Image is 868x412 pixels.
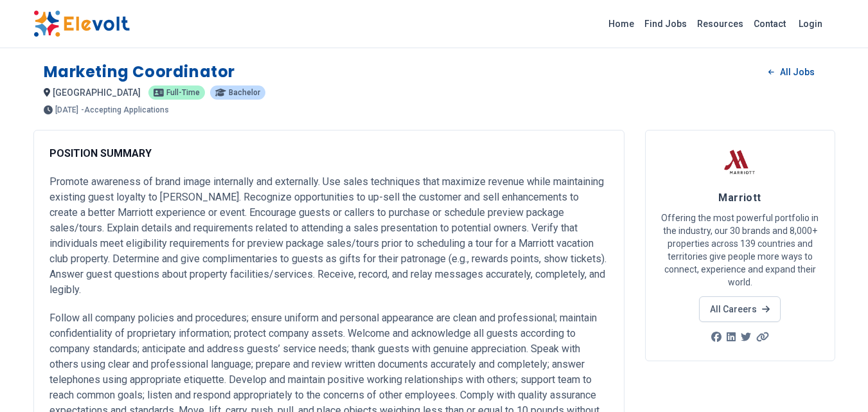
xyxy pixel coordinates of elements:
[49,174,608,298] p: Promote awareness of brand image internally and externally. Use sales techniques that maximize re...
[53,87,141,98] span: [GEOGRAPHIC_DATA]
[748,13,791,34] a: Contact
[33,10,130,37] img: Elevolt
[692,13,748,34] a: Resources
[44,62,236,82] h1: Marketing Coordinator
[699,296,781,322] a: All Careers
[661,211,819,289] p: Offering the most powerful portfolio in the industry, our 30 brands and 8,000+ properties across ...
[639,13,692,34] a: Find Jobs
[791,11,830,37] a: Login
[49,147,152,159] strong: POSITION SUMMARY
[724,146,756,178] img: Marriott
[603,13,639,34] a: Home
[229,89,260,96] span: Bachelor
[718,192,761,204] span: Marriott
[55,106,78,114] span: [DATE]
[81,106,169,114] p: - Accepting Applications
[758,62,824,82] a: All Jobs
[166,89,200,96] span: Full-time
